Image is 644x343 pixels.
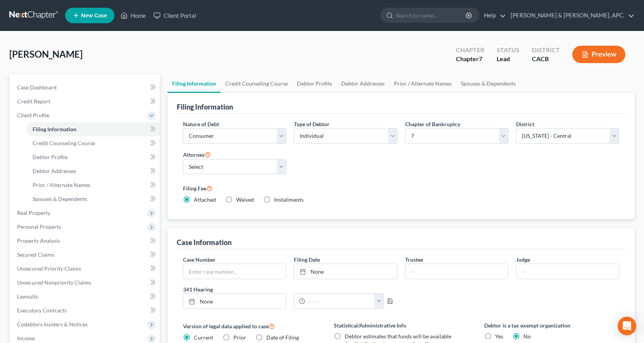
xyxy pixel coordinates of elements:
span: Income [17,335,35,341]
a: Credit Report [11,94,160,108]
label: Filing Fee [183,184,619,193]
a: Client Portal [150,9,200,22]
a: Property Analysis [11,234,160,248]
label: Attorney [183,150,211,159]
a: Prior / Alternate Names [26,178,160,192]
label: District [516,120,534,128]
div: Chapter [456,46,484,55]
a: Credit Counseling Course [221,74,292,93]
a: None [294,264,397,279]
span: Prior / Alternate Names [33,182,90,188]
span: Debtor Addresses [33,168,76,174]
span: Attached [194,196,216,203]
span: Credit Counseling Course [33,140,95,146]
a: Secured Claims [11,248,160,262]
span: Client Profile [17,112,49,118]
a: Help [480,9,506,22]
input: Enter case number... [183,264,286,279]
input: -- : -- [305,294,375,309]
span: Installments [274,196,304,203]
span: Personal Property [17,223,61,230]
a: [PERSON_NAME] & [PERSON_NAME], APC. [507,9,634,22]
span: 7 [479,55,482,62]
a: Lawsuits [11,290,160,304]
label: Nature of Debt [183,120,219,128]
span: Codebtors Insiders & Notices [17,321,88,328]
span: Yes [495,333,503,340]
div: Case Information [177,238,231,247]
label: Statistical/Administrative Info [334,321,469,329]
span: Filing Information [33,126,76,132]
a: Filing Information [26,122,160,136]
span: [PERSON_NAME] [9,48,83,60]
span: Executory Contracts [17,307,67,314]
span: Case Dashboard [17,84,57,91]
input: -- [406,264,508,279]
span: Property Analysis [17,237,60,244]
span: New Case [81,13,107,19]
label: Debtor is a tax exempt organization [484,321,619,329]
span: Unsecured Priority Claims [17,265,81,272]
a: Prior / Alternate Names [389,74,456,93]
a: Debtor Profile [26,150,160,164]
a: Home [117,9,150,22]
a: Filing Information [167,74,221,93]
a: Executory Contracts [11,304,160,317]
a: Debtor Addresses [337,74,389,93]
label: Case Number [183,256,216,264]
a: Credit Counseling Course [26,136,160,150]
div: District [532,46,560,55]
label: Judge [516,256,530,264]
div: Status [497,46,520,55]
label: 341 Hearing [179,285,401,293]
a: Unsecured Nonpriority Claims [11,276,160,290]
label: Type of Debtor [294,120,330,128]
label: Filing Date [294,256,320,264]
span: Credit Report [17,98,50,105]
a: Spouses & Dependents [26,192,160,206]
a: Unsecured Priority Claims [11,262,160,276]
a: Case Dashboard [11,81,160,94]
div: Chapter [456,55,484,63]
span: Lawsuits [17,293,38,300]
span: Prior [233,334,246,341]
span: Secured Claims [17,251,54,258]
span: Waived [236,196,254,203]
div: CACB [532,55,560,63]
span: Date of Filing [266,334,299,341]
a: Spouses & Dependents [456,74,520,93]
input: Search by name... [396,8,467,22]
div: Filing Information [177,102,233,111]
span: Current [194,334,213,341]
span: Debtor Profile [33,154,67,160]
label: Version of legal data applied to case [183,321,318,331]
input: -- [516,264,619,279]
label: Chapter of Bankruptcy [405,120,460,128]
span: Spouses & Dependents [33,196,87,202]
a: Debtor Addresses [26,164,160,178]
div: Open Intercom Messenger [618,317,636,335]
label: Trustee [405,256,423,264]
span: No [523,333,531,340]
a: None [183,294,286,309]
span: Unsecured Nonpriority Claims [17,279,91,286]
a: Debtor Profile [292,74,337,93]
div: Lead [497,55,520,63]
button: Preview [572,46,625,63]
span: Real Property [17,209,50,216]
